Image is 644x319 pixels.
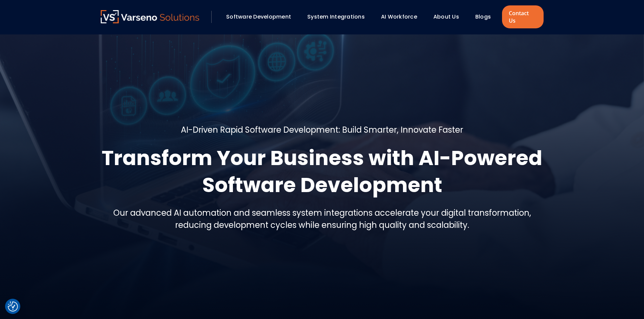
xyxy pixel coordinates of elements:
[378,11,427,23] div: AI Workforce
[304,11,374,23] div: System Integrations
[181,124,463,136] h5: AI-Driven Rapid Software Development: Build Smarter, Innovate Faster
[475,13,491,21] a: Blogs
[101,144,544,198] h1: Transform Your Business with AI-Powered Software Development
[472,11,500,23] div: Blogs
[8,301,18,312] img: Revisit consent button
[101,207,544,231] h5: Our advanced AI automation and seamless system integrations accelerate your digital transformatio...
[307,13,365,21] a: System Integrations
[502,5,543,28] a: Contact Us
[101,10,199,23] img: Varseno Solutions – Product Engineering & IT Services
[8,301,18,312] button: Cookie Settings
[226,13,291,21] a: Software Development
[433,13,459,21] a: About Us
[430,11,469,23] div: About Us
[223,11,301,23] div: Software Development
[381,13,417,21] a: AI Workforce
